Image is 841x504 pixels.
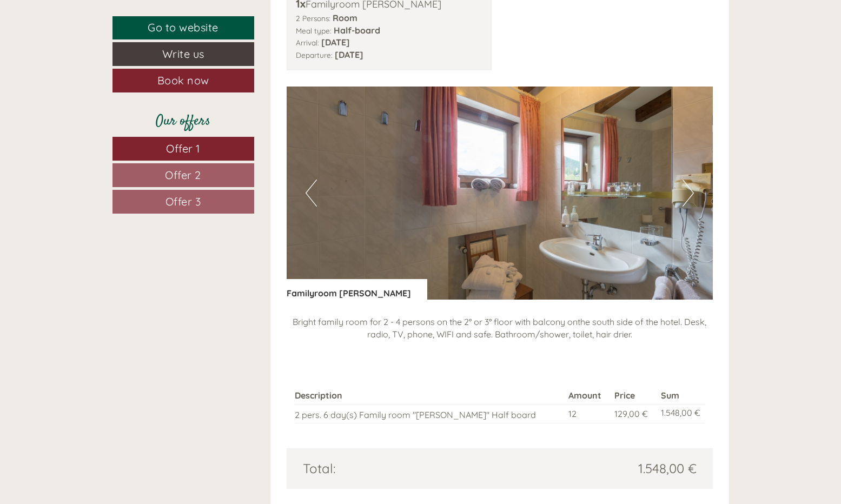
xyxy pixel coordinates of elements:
a: Write us [112,42,254,66]
small: 2 Persons: [296,14,330,23]
p: Bright family room for 2 - 4 persons on the 2° or 3° floor with balcony onthe south side of the h... [287,316,713,341]
th: Price [610,387,657,404]
div: Total: [295,459,500,478]
span: 1.548,00 € [638,459,697,478]
div: Familyroom [PERSON_NAME] [287,279,427,300]
button: Next [683,180,694,207]
div: Hello, how can we help you? [8,29,135,62]
img: image [287,87,713,300]
a: Book now [112,69,254,92]
span: 129,00 € [614,408,648,419]
b: Room [333,12,357,23]
button: Send [367,280,426,304]
td: 2 pers. 6 day(s) Family room "[PERSON_NAME]" Half board [295,404,564,423]
div: Our offers [112,111,254,131]
small: 10:39 [16,52,129,60]
td: 12 [564,404,610,423]
small: Meal type: [296,26,332,35]
span: Offer 3 [165,195,201,208]
div: Hotel Weisses Lamm [16,31,129,40]
th: Amount [564,387,610,404]
span: Offer 1 [166,142,200,155]
b: Half-board [334,25,380,36]
a: Go to website [112,16,254,39]
b: [DATE] [335,49,363,60]
b: [DATE] [321,37,350,48]
small: Departure: [296,50,333,59]
small: Arrival: [296,38,319,47]
th: Sum [657,387,705,404]
span: Offer 2 [165,168,201,182]
div: [DATE] [193,8,234,26]
button: Previous [306,180,317,207]
th: Description [295,387,564,404]
td: 1.548,00 € [657,404,705,423]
